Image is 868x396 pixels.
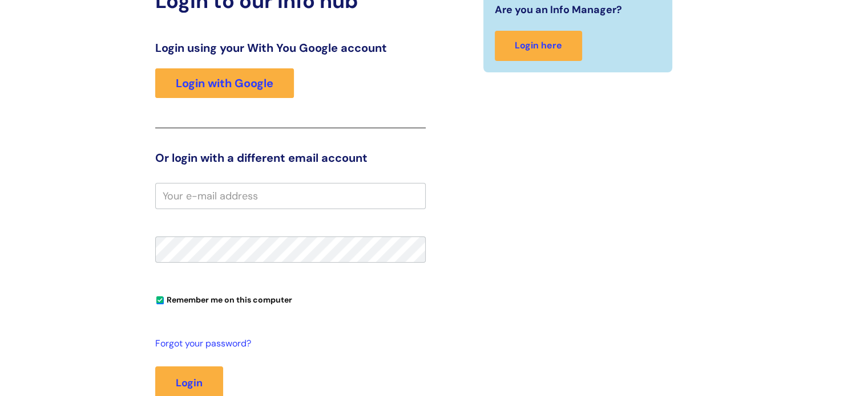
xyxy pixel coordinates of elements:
[155,292,292,305] label: Remember me on this computer
[495,31,582,61] a: Login here
[155,336,420,352] a: Forgot your password?
[155,290,426,308] div: You can uncheck this option if you're logging in from a shared device
[155,68,294,98] a: Login with Google
[155,41,426,55] h3: Login using your With You Google account
[156,297,164,304] input: Remember me on this computer
[155,183,426,209] input: Your e-mail address
[495,1,622,19] span: Are you an Info Manager?
[155,151,426,165] h3: Or login with a different email account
